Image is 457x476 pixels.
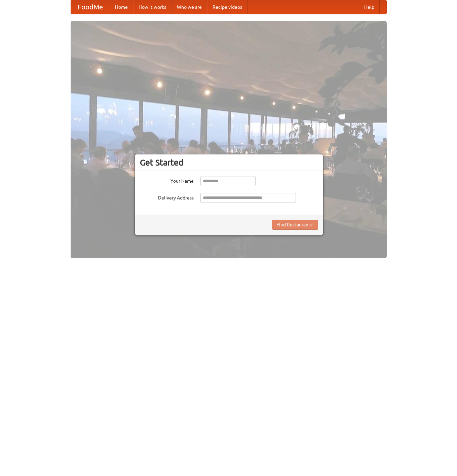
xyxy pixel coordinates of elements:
[207,0,247,14] a: Recipe videos
[140,157,318,168] h3: Get Started
[110,0,133,14] a: Home
[272,220,318,230] button: Find Restaurants!
[359,0,380,14] a: Help
[133,0,172,14] a: How it works
[71,0,110,14] a: FoodMe
[140,193,194,201] label: Delivery Address
[172,0,207,14] a: Who we are
[140,176,194,184] label: Your Name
